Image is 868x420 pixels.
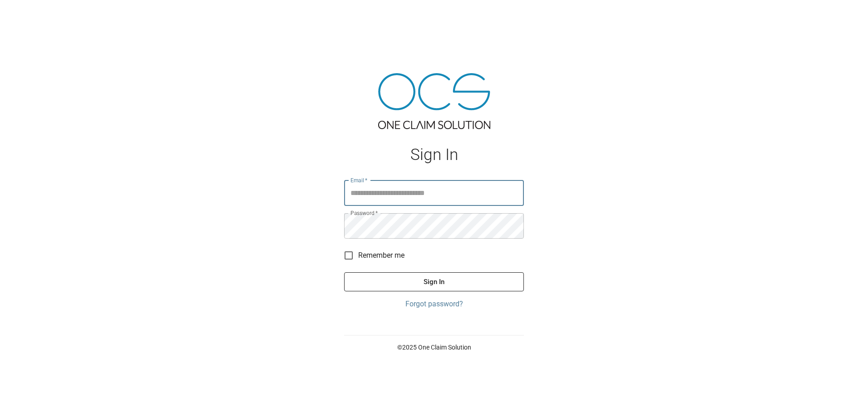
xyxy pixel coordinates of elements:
button: Sign In [344,272,524,291]
p: © 2025 One Claim Solution [344,343,524,352]
h1: Sign In [344,145,524,164]
label: Password [350,209,378,217]
span: Remember me [358,250,404,261]
label: Email [350,176,368,184]
img: ocs-logo-white-transparent.png [11,5,47,24]
img: ocs-logo-tra.png [378,73,490,129]
a: Forgot password? [344,299,524,310]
